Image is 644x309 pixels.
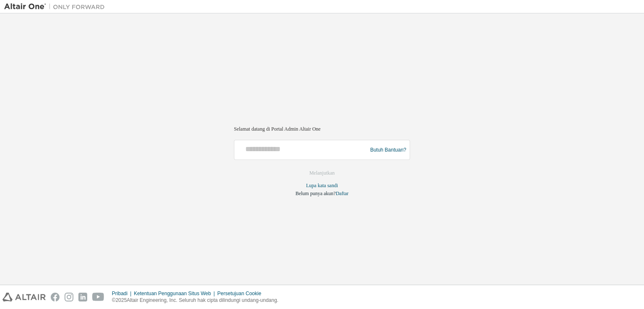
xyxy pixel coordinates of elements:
[112,291,127,296] font: Pribadi
[92,293,104,301] img: youtube.svg
[65,293,73,301] img: instagram.svg
[134,291,211,296] font: Ketentuan Penggunaan Situs Web
[234,126,321,132] font: Selamat datang di Portal Admin Altair One
[127,297,278,303] font: Altair Engineering, Inc. Seluruh hak cipta dilindungi undang-undang.
[78,293,87,301] img: linkedin.svg
[3,293,46,301] img: altair_logo.svg
[217,291,261,296] font: Persetujuan Cookie
[112,297,116,303] font: ©
[4,3,109,11] img: Altair Satu
[116,297,127,303] font: 2025
[306,183,338,188] font: Lupa kata sandi
[51,293,60,301] img: facebook.svg
[370,147,406,153] font: Butuh Bantuan?
[296,191,336,196] font: Belum punya akun?
[336,191,349,196] a: Daftar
